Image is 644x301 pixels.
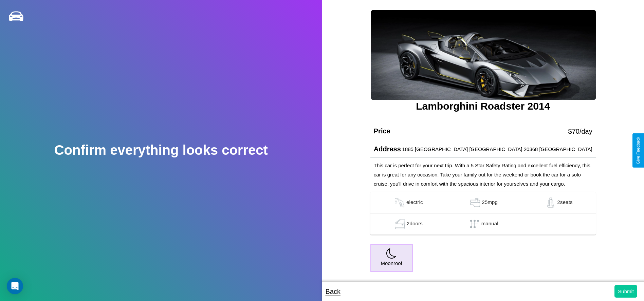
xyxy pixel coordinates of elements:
[374,161,592,188] p: This car is perfect for your next trip. With a 5 Star Safety Rating and excellent fuel efficiency...
[381,259,402,268] p: Moonroof
[481,219,498,229] p: manual
[370,100,596,112] h3: Lamborghini Roadster 2014
[636,137,641,164] div: Give Feedback
[544,197,557,208] img: gas
[326,285,341,298] p: Back
[568,125,592,137] p: $ 70 /day
[468,197,482,208] img: gas
[407,219,423,229] p: 2 doors
[393,197,406,208] img: gas
[374,145,401,153] h4: Address
[406,197,423,208] p: electric
[402,145,592,154] p: 1885 [GEOGRAPHIC_DATA] [GEOGRAPHIC_DATA] 20368 [GEOGRAPHIC_DATA]
[557,197,573,208] p: 2 seats
[370,192,596,235] table: simple table
[393,219,407,229] img: gas
[374,127,390,135] h4: Price
[54,143,268,158] h2: Confirm everything looks correct
[614,285,637,298] button: Submit
[7,278,23,294] div: Open Intercom Messenger
[482,197,498,208] p: 25 mpg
